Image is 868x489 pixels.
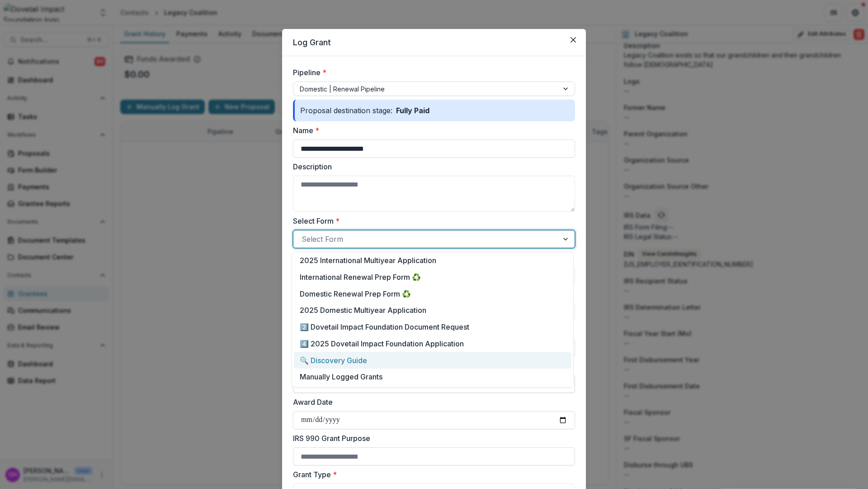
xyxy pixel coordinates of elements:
label: Grant Type [293,469,570,480]
p: 4️⃣ 2025 Dovetail Impact Foundation Application [300,338,464,349]
button: Close [566,33,580,47]
label: Description [293,161,570,172]
div: Proposal destination stage: [293,100,575,121]
label: Select Form [293,216,570,226]
label: Name [293,125,570,136]
p: International Renewal Prep Form ♻️ [300,272,421,283]
p: 2️⃣ Dovetail Impact Foundation Document Request [300,321,469,332]
p: Manually Logged Grants [300,371,382,382]
p: 2025 Domestic Multiyear Application [300,305,426,316]
p: 🔍 Discovery Guide [300,355,367,366]
header: Log Grant [282,29,586,56]
label: Award Date [293,397,570,407]
label: IRS 990 Grant Purpose [293,433,570,444]
p: Fully Paid [392,105,433,116]
label: Pipeline [293,67,570,78]
p: Domestic Renewal Prep Form ♻️ [300,288,411,299]
p: 2025 International Multiyear Application [300,255,436,266]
